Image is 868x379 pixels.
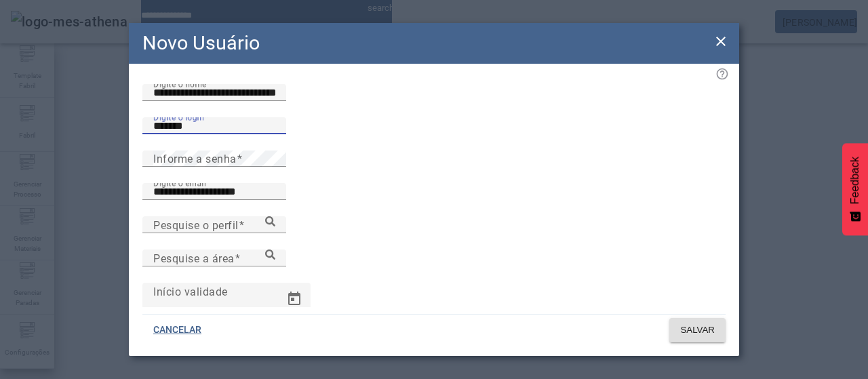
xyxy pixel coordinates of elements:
[153,178,206,187] mat-label: Digite o email
[153,218,239,231] mat-label: Pesquise o perfil
[849,157,861,204] span: Feedback
[278,283,311,315] button: Open calendar
[153,250,275,266] input: Number
[142,318,212,342] button: CANCELAR
[142,28,260,58] h2: Novo Usuário
[153,217,275,233] input: Number
[153,112,204,121] mat-label: Digite o login
[153,285,228,298] mat-label: Início validade
[153,153,237,165] mat-label: Informe a senha
[153,252,235,264] mat-label: Pesquise a área
[153,323,201,337] span: CANCELAR
[153,79,206,88] mat-label: Digite o nome
[669,318,726,342] button: SALVAR
[842,143,868,235] button: Feedback - Mostrar pesquisa
[680,323,715,337] span: SALVAR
